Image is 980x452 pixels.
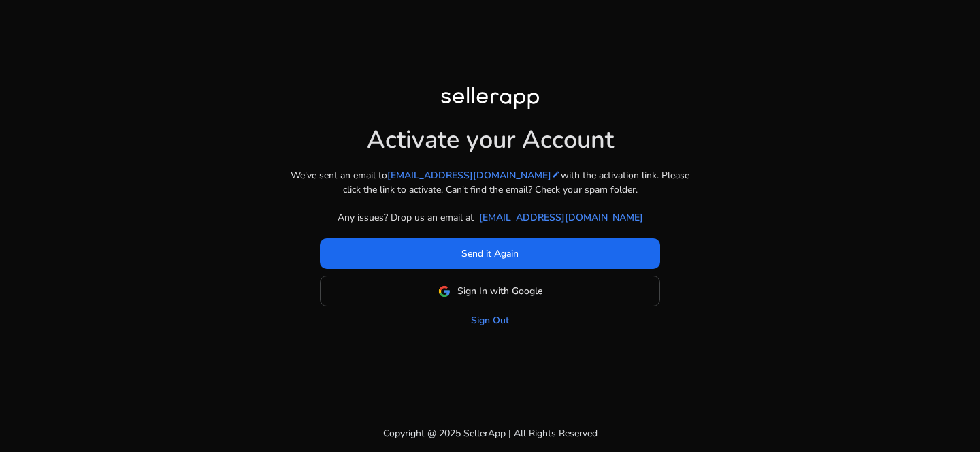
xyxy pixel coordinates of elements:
[457,284,542,298] span: Sign In with Google
[320,276,660,306] button: Sign In with Google
[479,210,643,225] a: [EMAIL_ADDRESS][DOMAIN_NAME]
[461,246,519,261] span: Send it Again
[387,168,561,182] a: [EMAIL_ADDRESS][DOMAIN_NAME]
[367,114,614,155] h1: Activate your Account
[320,238,660,269] button: Send it Again
[471,313,509,327] a: Sign Out
[338,210,474,225] p: Any issues? Drop us an email at
[286,168,694,197] p: We've sent an email to with the activation link. Please click the link to activate. Can't find th...
[551,169,561,179] mat-icon: edit
[438,285,451,297] img: google-logo.svg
